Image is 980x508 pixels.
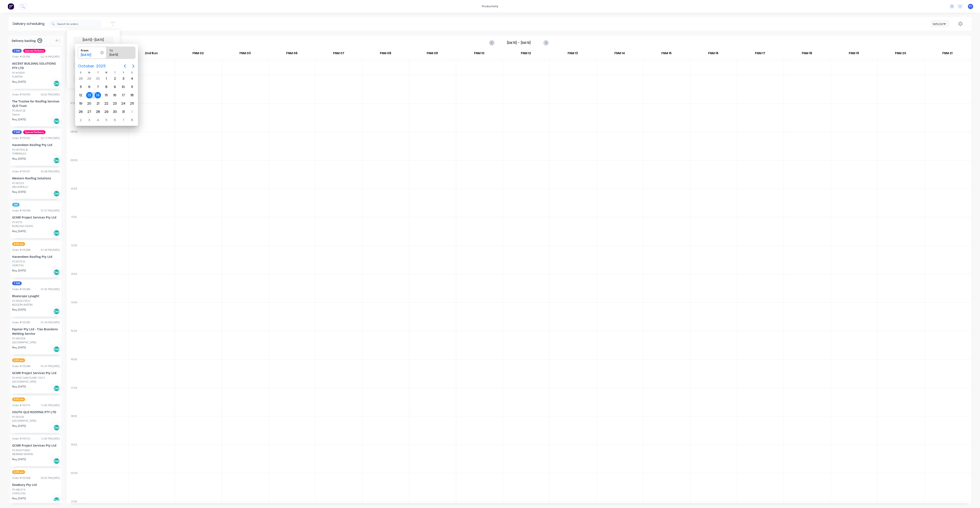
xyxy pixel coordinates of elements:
[108,53,130,59] div: [DATE]
[12,220,22,224] div: PO #375
[12,397,25,401] span: 6:30 am
[95,109,101,115] div: Tuesday, October 28, 2025
[12,299,30,303] div: PO #DQ573072
[23,49,46,53] span: Special Delivery
[53,230,60,236] div: Del
[9,17,49,31] div: Delivery scheduling
[67,442,81,471] div: 19:00
[95,100,101,107] div: Tuesday, October 21, 2025
[12,385,26,389] span: Req. [DATE]
[129,75,135,82] div: Saturday, October 4, 2025
[120,117,127,123] div: Friday, November 7, 2025
[111,71,119,74] div: T
[222,50,268,59] div: FNM 03
[12,170,30,173] div: Order # 195391
[53,424,60,431] div: Del
[12,476,30,480] div: Order # 195368
[12,176,60,180] div: Western Roofing Solutions
[12,49,22,53] span: 7 AM
[67,357,81,385] div: 16:00
[41,136,60,140] div: 02:13 PM [DATE]
[12,136,30,140] div: Order # 195392
[969,4,972,8] span: F1
[53,190,60,197] div: Del
[12,93,30,96] div: Order # 195393
[53,269,60,275] div: Del
[12,437,30,441] div: Order # 195372
[120,75,127,82] div: Friday, October 3, 2025
[12,203,20,207] span: AM
[102,71,111,74] div: W
[12,75,60,79] div: FLAXTON
[12,287,30,291] div: Order # 195386
[128,71,136,74] div: S
[12,337,25,341] div: PO #93358
[129,109,135,115] div: Saturday, November 1, 2025
[67,129,81,158] div: 08:00
[362,50,409,59] div: FNM 08
[86,109,93,115] div: Monday, October 27, 2025
[129,117,135,123] div: Saturday, November 8, 2025
[12,424,26,428] span: Req. [DATE]
[95,84,101,90] div: Tuesday, October 7, 2025
[67,414,81,442] div: 18:00
[409,50,456,59] div: FNM 09
[175,50,221,59] div: FNM 02
[37,38,42,43] span: 70
[12,482,60,487] div: Dowbury Pty Ltd
[12,497,26,500] span: Req. [DATE]
[79,53,101,59] div: [DATE]
[57,20,102,28] input: Search for orders
[112,117,118,123] div: Thursday, November 6, 2025
[12,269,26,272] span: Req. [DATE]
[12,308,26,312] span: Req. [DATE]
[120,84,127,90] div: Friday, October 10, 2025
[79,47,101,53] div: From
[120,92,127,98] div: Friday, October 17, 2025
[53,308,60,315] div: Del
[78,117,84,123] div: Sunday, November 2, 2025
[12,61,60,70] div: ASCENT BUILDING SOLUTIONS PTY LTD
[67,328,81,357] div: 15:00
[103,117,110,123] div: Wednesday, November 5, 2025
[41,364,60,368] div: 01:47 PM [DATE]
[12,380,60,384] div: [GEOGRAPHIC_DATA]
[53,80,60,87] div: Del
[737,50,783,59] div: FNM 17
[53,497,60,503] div: Del
[108,47,130,53] div: To
[103,109,110,115] div: Wednesday, October 29, 2025
[12,376,45,380] div: PO #347 SANCTUARY 15013
[23,130,46,134] span: Special Delivery
[67,243,81,271] div: 12:00
[67,499,81,504] div: 21:00
[12,264,60,267] div: HERSTON
[12,415,24,419] div: PO #2678
[12,71,25,75] div: PO #18391
[830,50,877,59] div: FNM 19
[643,50,690,59] div: FNM 15
[12,215,60,220] div: GCMR Project Services Pty Ltd
[120,100,127,107] div: Friday, October 24, 2025
[456,50,502,59] div: FNM 10
[53,346,60,352] div: Del
[67,158,81,186] div: 09:00
[550,50,596,59] div: FNM 13
[85,71,94,74] div: M
[129,62,138,70] button: Next page
[95,62,107,70] span: 2025
[95,75,101,82] div: Tuesday, September 30, 2025
[78,75,84,82] div: Sunday, September 28, 2025
[86,84,93,90] div: Monday, October 6, 2025
[67,214,81,243] div: 11:00
[12,452,60,456] div: MERMAID WATERS
[103,84,110,90] div: Wednesday, October 8, 2025
[12,358,25,362] span: 6:30 am
[112,75,118,82] div: Thursday, October 2, 2025
[924,50,971,59] div: FNM 21
[930,20,949,28] button: Vehicle
[67,101,81,129] div: 07:00
[78,84,84,90] div: Sunday, October 5, 2025
[12,321,30,324] div: Order # 195385
[12,99,60,108] div: The Trustee for Roofing Services QLD Trust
